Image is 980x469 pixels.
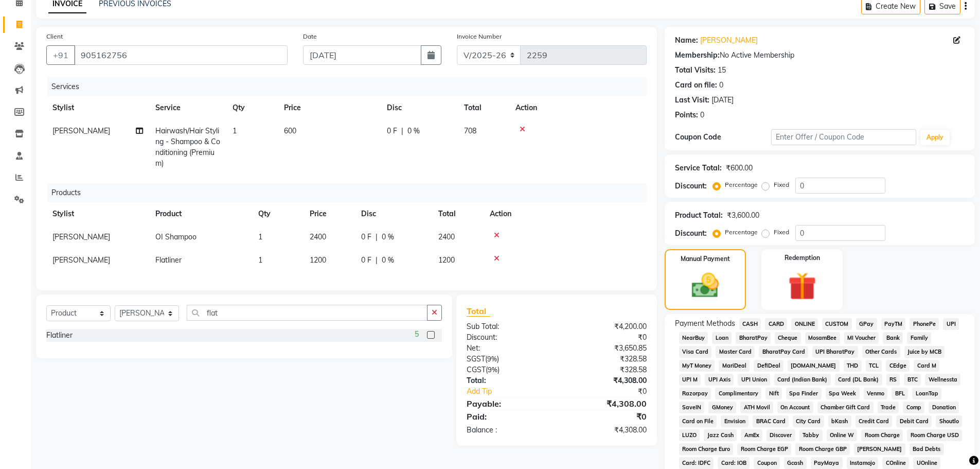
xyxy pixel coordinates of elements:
[795,443,850,455] span: Room Charge GBP
[675,132,772,143] div: Coupon Code
[788,360,840,372] span: [DOMAIN_NAME]
[904,374,921,386] span: BTC
[881,318,906,330] span: PayTM
[774,180,789,189] label: Fixed
[46,45,75,65] button: +91
[925,374,960,386] span: Wellnessta
[679,429,700,441] span: LUZO
[799,429,823,441] span: Tabby
[675,163,722,173] div: Service Total:
[817,402,874,413] span: Chamber Gift Card
[882,457,909,469] span: COnline
[459,425,557,436] div: Balance :
[382,255,394,266] span: 0 %
[467,354,485,363] span: SGST
[557,354,654,364] div: ₹328.58
[847,457,879,469] span: Instamojo
[407,126,420,136] span: 0 %
[943,318,959,330] span: UPI
[675,95,709,106] div: Last Visit:
[856,318,877,330] span: GPay
[258,255,262,265] span: 1
[252,202,304,225] th: Qty
[936,415,962,427] span: Shoutlo
[711,95,734,106] div: [DATE]
[432,202,484,225] th: Total
[910,318,939,330] span: PhonePe
[708,402,736,413] span: GMoney
[361,255,371,266] span: 0 F
[679,402,705,413] span: SaveIN
[913,457,940,469] span: UOnline
[907,429,962,441] span: Room Charge USD
[557,410,654,423] div: ₹0
[310,255,326,265] span: 1200
[679,374,701,386] span: UPI M
[675,181,707,192] div: Discount:
[376,255,378,266] span: |
[557,343,654,354] div: ₹3,650.85
[774,228,789,237] label: Fixed
[683,270,727,301] img: _cash.svg
[715,388,761,399] span: Complimentary
[827,429,858,441] span: Online W
[459,354,557,364] div: ( )
[74,45,288,65] input: Search by Name/Mobile/Email/Code
[675,35,698,46] div: Name:
[704,429,737,441] span: Jazz Cash
[467,365,486,374] span: CGST
[844,332,879,344] span: MI Voucher
[310,232,326,241] span: 2400
[740,402,773,413] span: ATH Movil
[771,129,916,145] input: Enter Offer / Coupon Code
[878,402,899,413] span: Trade
[914,360,939,372] span: Card M
[725,228,758,237] label: Percentage
[754,360,783,372] span: DefiDeal
[716,346,755,358] span: Master Card
[920,130,950,145] button: Apply
[719,360,750,372] span: MariDeal
[155,126,220,168] span: Hairwash/Hair Styling - Shampoo & Conditioning (Premium)
[907,332,931,344] span: Family
[509,96,647,119] th: Action
[459,386,573,397] a: Add Tip
[856,415,893,427] span: Credit Card
[777,402,813,413] span: On Account
[387,126,397,136] span: 0 F
[488,366,497,374] span: 9%
[458,96,509,119] th: Total
[854,443,905,455] span: [PERSON_NAME]
[361,232,371,242] span: 0 F
[679,388,711,399] span: Razorpay
[679,332,708,344] span: NearBuy
[767,429,795,441] span: Discover
[438,255,455,265] span: 1200
[679,360,715,372] span: MyT Money
[736,332,771,344] span: BharatPay
[52,255,110,265] span: [PERSON_NAME]
[557,397,654,410] div: ₹4,308.00
[725,180,758,189] label: Percentage
[675,80,717,91] div: Card on file:
[149,96,226,119] th: Service
[719,80,723,91] div: 0
[52,232,110,241] span: [PERSON_NAME]
[775,332,801,344] span: Cheque
[355,202,432,225] th: Disc
[753,415,789,427] span: BRAC Card
[376,232,378,242] span: |
[718,457,750,469] span: Card: IOB
[149,202,252,225] th: Product
[886,360,910,372] span: CEdge
[467,306,490,317] span: Total
[679,415,717,427] span: Card on File
[861,429,903,441] span: Room Charge
[904,346,945,358] span: Juice by MCB
[464,126,476,135] span: 708
[381,96,458,119] th: Disc
[155,255,182,265] span: Flatliner
[705,374,734,386] span: UPI Axis
[675,50,720,61] div: Membership:
[459,364,557,375] div: ( )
